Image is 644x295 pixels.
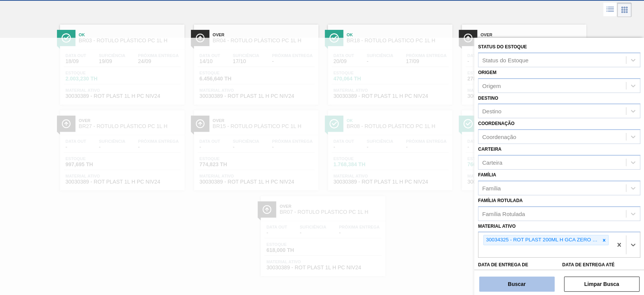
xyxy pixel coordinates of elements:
span: Over [481,32,583,37]
label: Data de Entrega até [562,262,615,267]
div: Família [482,185,501,191]
label: Família [478,172,496,178]
div: Visão em Lista [603,3,617,17]
span: Ok [347,32,449,37]
span: Ok [79,32,181,37]
label: Família Rotulada [478,198,523,203]
a: ÍconeOkBR18 - RÓTULO PLÁSTICO PC 1L HData out20/09Suficiência-Próxima Entrega17/09Estoque470,064 ... [322,19,456,105]
label: Coordenação [478,121,515,126]
label: Carteira [478,147,501,152]
label: Destino [478,96,498,101]
div: Carteira [482,159,502,165]
img: Ícone [463,33,473,43]
img: Ícone [329,33,339,43]
div: Destino [482,108,501,114]
label: Material ativo [478,224,516,229]
div: Coordenação [482,134,516,140]
label: Origem [478,70,496,75]
img: Ícone [61,33,71,43]
a: ÍconeOkBR03 - RÓTULO PLÁSTICO PC 1L HData out18/09Suficiência19/09Próxima Entrega24/09Estoque2.00... [54,19,188,105]
div: Origem [482,82,501,89]
div: Status do Estoque [482,57,529,63]
label: Data de Entrega de [478,262,528,267]
span: Over [213,32,315,37]
img: Ícone [195,33,205,43]
label: Status do Estoque [478,44,527,49]
a: ÍconeOverBR04 - RÓTULO PLÁSTICO PC 1L HData out14/10Suficiência17/10Próxima Entrega-Estoque6.456,... [188,19,322,105]
div: Família Rotulada [482,210,525,217]
a: ÍconeOverBR20 - RÓTULO PLÁSTICO PC 1L HData out-Suficiência-Próxima Entrega-Estoque278,000 THMate... [456,19,590,105]
div: Visão em Cards [617,3,632,17]
div: 30034325 - ROT PLAST 200ML H GCA ZERO S CL NIV25 [484,235,600,245]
